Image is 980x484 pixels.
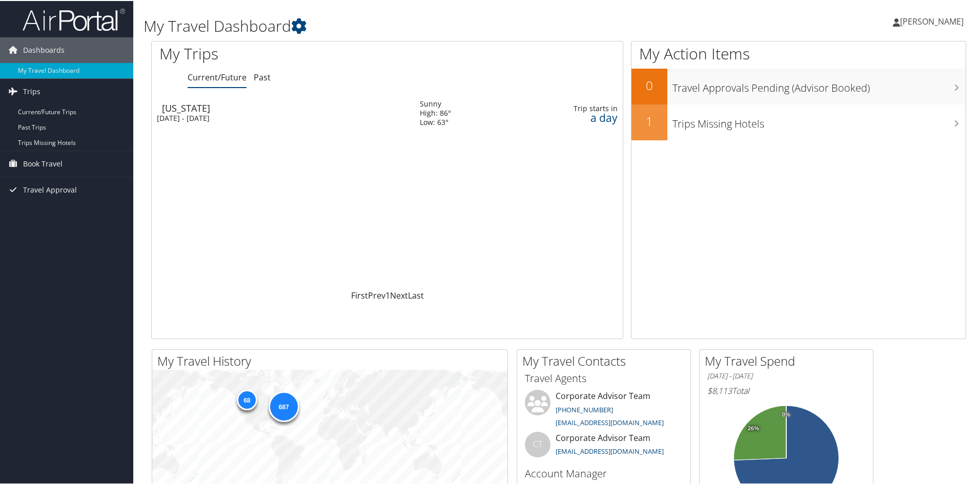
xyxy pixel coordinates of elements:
div: Sunny [420,98,451,108]
span: $8,113 [707,384,732,395]
span: Trips [23,78,40,103]
h3: Travel Approvals Pending (Advisor Booked) [672,75,966,94]
h1: My Action Items [631,42,966,64]
a: First [351,289,368,300]
a: 1Trips Missing Hotels [631,103,966,139]
div: [DATE] - [DATE] [157,113,404,122]
li: Corporate Advisor Team [520,431,688,464]
h6: Total [707,384,865,395]
a: 1 [385,289,390,300]
a: Past [254,71,271,82]
h2: My Travel Contacts [522,351,690,369]
span: [PERSON_NAME] [900,15,964,26]
h1: My Trips [159,42,419,64]
div: Trip starts in [525,103,618,112]
h6: [DATE] - [DATE] [707,370,865,380]
span: Book Travel [23,150,63,176]
div: a day [525,112,618,121]
h2: My Travel History [157,351,507,369]
tspan: 26% [748,425,759,431]
div: High: 86° [420,108,451,117]
div: Low: 63° [420,117,451,126]
a: Prev [368,289,385,300]
span: Travel Approval [23,176,77,202]
div: CT [525,431,550,456]
li: Corporate Advisor Team [520,389,688,431]
img: airportal-logo.png [23,7,125,31]
h3: Trips Missing Hotels [672,111,966,130]
span: Dashboards [23,36,65,62]
h2: My Travel Spend [705,351,873,369]
a: 0Travel Approvals Pending (Advisor Booked) [631,68,966,103]
a: [EMAIL_ADDRESS][DOMAIN_NAME] [556,446,664,455]
div: 687 [268,390,299,421]
h3: Account Manager [525,466,683,480]
h2: 1 [631,112,667,129]
div: [US_STATE] [162,102,410,112]
a: [PERSON_NAME] [893,5,974,36]
tspan: 0% [782,411,790,417]
a: Next [390,289,408,300]
a: Current/Future [188,71,247,82]
a: [PHONE_NUMBER] [556,404,613,413]
h3: Travel Agents [525,370,683,385]
a: [EMAIL_ADDRESS][DOMAIN_NAME] [556,417,664,426]
h2: 0 [631,76,667,93]
div: 68 [236,389,257,409]
a: Last [408,289,424,300]
h1: My Travel Dashboard [144,14,697,36]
